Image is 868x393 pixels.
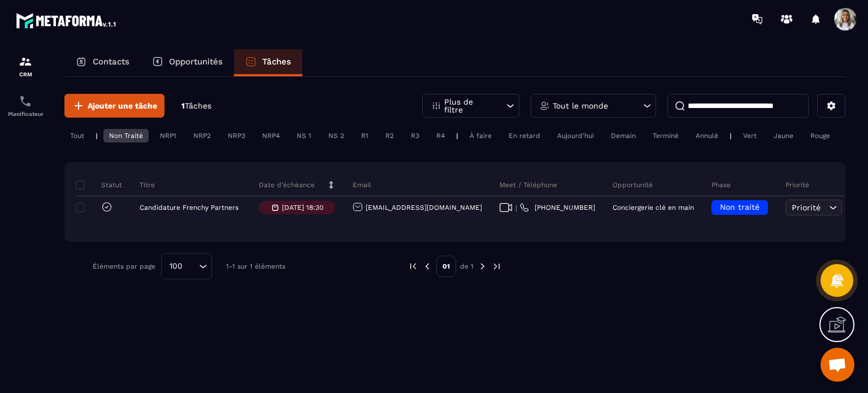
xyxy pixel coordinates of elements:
input: Search for option [186,260,196,273]
p: Opportunité [613,180,653,189]
p: de 1 [460,262,474,271]
span: 100 [166,260,186,273]
p: Plus de filtre [444,98,494,114]
div: Search for option [161,253,212,279]
div: NS 2 [323,129,350,142]
div: Vert [737,129,762,142]
p: Date d’échéance [259,180,315,189]
span: Non traité [720,202,759,211]
div: NRP2 [188,129,216,142]
a: formationformationCRM [3,46,48,86]
p: Éléments par page [93,262,155,270]
span: Priorité [792,203,821,212]
div: Demain [605,129,641,142]
span: Ajouter une tâche [88,100,157,111]
p: 1 [181,101,211,111]
a: schedulerschedulerPlanificateur [3,86,48,126]
a: [PHONE_NUMBER] [520,203,595,212]
div: R3 [405,129,425,142]
p: Conciergerie clé en main [613,204,694,211]
div: Tout [64,129,90,142]
div: R1 [355,129,374,142]
p: Contacts [93,57,129,67]
img: scheduler [19,94,32,108]
div: Terminé [647,129,684,142]
p: CRM [3,71,48,77]
span: Tâches [185,101,211,110]
a: Contacts [64,49,141,76]
div: R4 [431,129,450,142]
p: | [456,132,458,140]
p: Meet / Téléphone [500,180,557,189]
p: | [730,132,732,140]
p: Priorité [785,180,809,189]
div: Non Traité [103,129,149,142]
div: Rouge [805,129,836,142]
div: En retard [503,129,546,142]
img: formation [19,55,32,68]
p: 01 [436,256,456,277]
p: Email [353,180,371,189]
p: Tout le monde [553,102,608,110]
p: Opportunités [169,57,223,67]
div: Jaune [768,129,799,142]
a: Tâches [234,49,302,76]
div: À faire [464,129,497,142]
img: next [492,261,502,271]
div: Annulé [690,129,724,142]
button: Ajouter une tâche [64,94,164,118]
p: Planificateur [3,111,48,117]
p: [DATE] 18:30 [282,204,323,211]
img: prev [408,261,418,271]
img: next [478,261,488,271]
p: | [96,132,98,140]
p: Statut [79,180,122,189]
div: Ouvrir le chat [821,348,854,382]
div: NRP3 [222,129,251,142]
p: Phase [711,180,731,189]
div: NRP1 [154,129,182,142]
p: Titre [140,180,155,189]
p: Tâches [262,57,291,67]
div: NS 1 [291,129,317,142]
div: R2 [380,129,400,142]
img: logo [16,10,118,31]
img: prev [422,261,432,271]
p: 1-1 sur 1 éléments [226,262,285,270]
span: | [515,204,517,212]
div: NRP4 [257,129,285,142]
p: Candidature Frenchy Partners [140,204,238,211]
div: Aujourd'hui [552,129,600,142]
a: Opportunités [141,49,234,76]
